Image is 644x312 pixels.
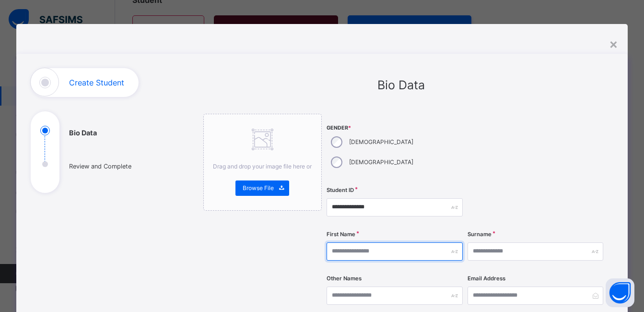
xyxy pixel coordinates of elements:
label: [DEMOGRAPHIC_DATA] [349,138,413,146]
label: Other Names [327,275,362,283]
span: Drag and drop your image file here or [213,163,312,170]
label: [DEMOGRAPHIC_DATA] [349,158,413,167]
div: × [609,34,618,54]
span: Bio Data [377,78,425,92]
label: Email Address [468,275,505,283]
div: Drag and drop your image file here orBrowse File [203,114,322,211]
label: Student ID [327,186,354,194]
h1: Create Student [69,79,124,86]
span: Browse File [243,184,274,192]
span: Gender [327,124,462,132]
label: First Name [327,230,355,239]
label: Surname [468,230,492,239]
button: Open asap [606,278,634,307]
